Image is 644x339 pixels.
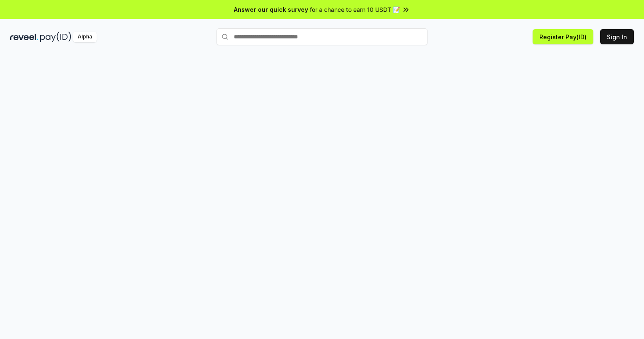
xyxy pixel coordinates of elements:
[10,32,38,42] img: reveel_dark
[310,5,400,14] span: for a chance to earn 10 USDT 📝
[234,5,308,14] span: Answer our quick survey
[73,32,97,42] div: Alpha
[40,32,71,42] img: pay_id
[600,29,634,44] button: Sign In
[533,29,593,44] button: Register Pay(ID)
